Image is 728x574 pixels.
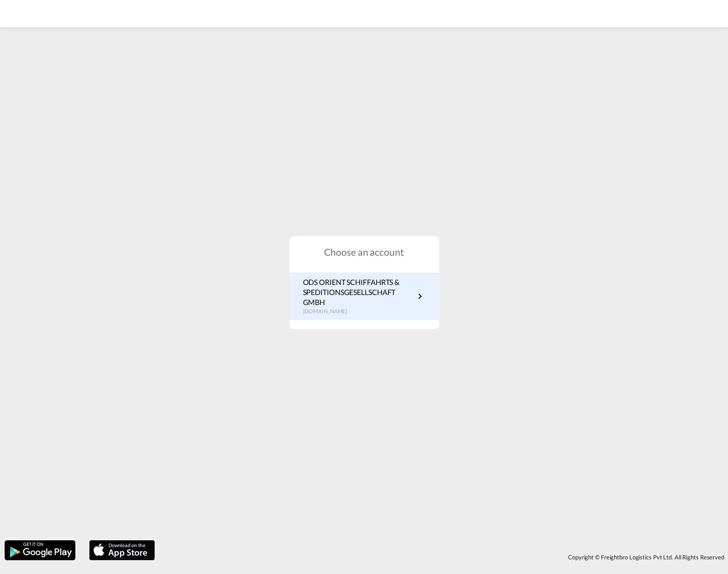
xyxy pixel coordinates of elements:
[4,539,76,561] img: google.png
[88,539,156,561] img: apple.png
[303,277,425,316] a: ODS ORIENT SCHIFFAHRTS & SPEDITIONSGESELLSCHAFT GMBH[DOMAIN_NAME]
[303,277,414,308] p: ODS ORIENT SCHIFFAHRTS & SPEDITIONSGESELLSCHAFT GMBH
[303,308,414,316] p: [DOMAIN_NAME]
[414,291,425,302] md-icon: icon-chevron-right
[159,549,728,565] div: Copyright © Freightbro Logistics Pvt Ltd. All Rights Reserved
[289,245,439,258] h1: Choose an account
